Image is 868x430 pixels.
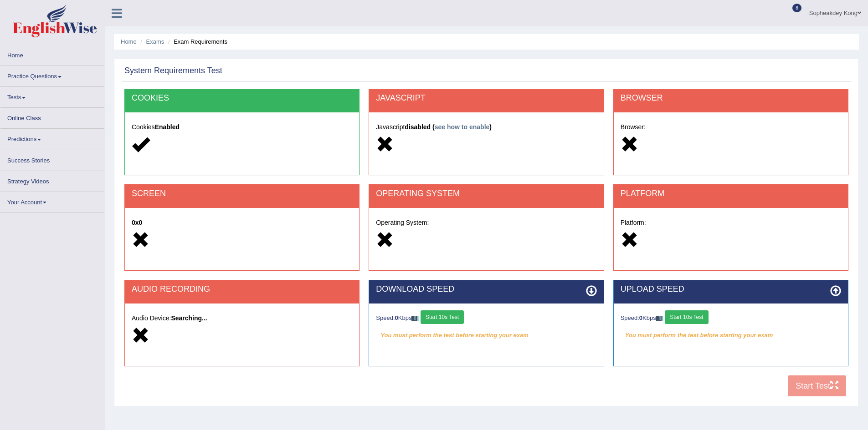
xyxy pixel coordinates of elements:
[166,37,227,46] li: Exam Requirements
[0,129,104,147] a: Predictions
[0,87,104,105] a: Tests
[376,189,596,198] h2: OPERATING SYSTEM
[621,189,841,198] h2: PLATFORM
[146,38,164,45] a: Exams
[155,123,180,131] strong: Enabled
[171,314,207,322] strong: Searching...
[792,4,801,12] span: 8
[435,123,490,131] a: see how to enable
[376,310,596,326] div: Speed: Kbps
[0,108,104,126] a: Online Class
[124,66,222,76] h2: System Requirements Test
[132,219,142,226] strong: 0x0
[395,314,398,321] strong: 0
[376,285,596,294] h2: DOWNLOAD SPEED
[621,285,841,294] h2: UPLOAD SPEED
[132,94,352,103] h2: COOKIES
[0,150,104,168] a: Success Stories
[656,316,663,321] img: ajax-loader-fb-connection.gif
[665,310,708,324] button: Start 10s Test
[132,124,352,131] h5: Cookies
[0,192,104,210] a: Your Account
[639,314,642,321] strong: 0
[405,123,492,131] strong: disabled ( )
[621,329,841,342] em: You must perform the test before starting your exam
[0,45,104,63] a: Home
[132,189,352,198] h2: SCREEN
[132,315,352,322] h5: Audio Device:
[0,171,104,189] a: Strategy Videos
[0,66,104,84] a: Practice Questions
[621,124,841,131] h5: Browser:
[376,219,596,226] h5: Operating System:
[132,285,352,294] h2: AUDIO RECORDING
[421,310,464,324] button: Start 10s Test
[621,310,841,326] div: Speed: Kbps
[376,124,596,131] h5: Javascript
[411,316,419,321] img: ajax-loader-fb-connection.gif
[621,219,841,226] h5: Platform:
[121,38,137,45] a: Home
[376,329,596,342] em: You must perform the test before starting your exam
[376,94,596,103] h2: JAVASCRIPT
[621,94,841,103] h2: BROWSER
